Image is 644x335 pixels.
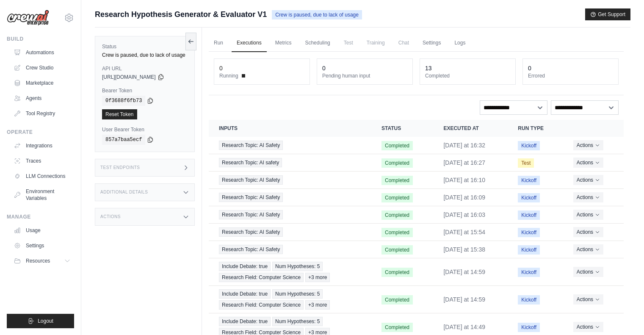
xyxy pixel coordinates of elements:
[219,289,271,299] span: Include Debate: true
[26,257,50,264] span: Resources
[272,10,362,19] span: Crew is paused, due to lack of usage
[362,34,390,51] span: Training is not available until the deployment is complete
[443,211,485,218] time: August 23, 2025 at 16:03 PDT
[443,142,485,149] time: August 23, 2025 at 16:32 PDT
[100,190,148,195] h3: Additional Details
[381,141,413,150] span: Completed
[102,65,188,72] label: API URL
[219,245,283,254] span: Research Topic: AI Safety
[518,323,540,332] span: Kickoff
[518,193,540,202] span: Kickoff
[102,96,145,106] code: 0f3688f6fb73
[7,213,74,220] div: Manage
[270,34,297,52] a: Metrics
[219,193,283,202] span: Research Topic: AI Safety
[528,72,613,79] dt: Errored
[417,34,446,52] a: Settings
[272,289,323,299] span: Num Hypotheses: 5
[573,244,603,255] button: Actions for execution
[573,175,603,185] button: Actions for execution
[518,210,540,220] span: Kickoff
[449,34,470,52] a: Logs
[219,300,304,310] span: Research Field: Computer Science
[219,227,283,237] span: Research Topic: AI Safety
[219,158,361,167] a: View execution details for Research Topic
[433,120,508,137] th: Executed at
[573,210,603,220] button: Actions for execution
[219,317,271,326] span: Include Debate: true
[443,246,485,253] time: August 23, 2025 at 15:38 PDT
[381,295,413,305] span: Completed
[573,322,603,332] button: Actions for execution
[518,176,540,185] span: Kickoff
[102,43,188,50] label: Status
[219,141,361,150] a: View execution details for Research Topic
[219,193,361,202] a: View execution details for Research Topic
[443,296,485,303] time: August 23, 2025 at 14:59 PDT
[102,52,188,58] div: Crew is paused, due to lack of usage
[443,324,485,330] time: August 23, 2025 at 14:49 PDT
[518,228,540,237] span: Kickoff
[272,317,323,326] span: Num Hypotheses: 5
[443,269,485,275] time: August 23, 2025 at 14:59 PDT
[219,210,283,219] span: Research Topic: AI Safety
[102,87,188,94] label: Bearer Token
[443,194,485,201] time: August 23, 2025 at 16:09 PDT
[219,273,304,282] span: Research Field: Computer Science
[10,46,74,59] a: Automations
[10,91,74,105] a: Agents
[573,294,603,305] button: Actions for execution
[381,193,413,202] span: Completed
[518,158,534,168] span: Test
[219,210,361,219] a: View execution details for Research Topic
[585,8,630,20] button: Get Support
[232,34,267,52] a: Executions
[573,227,603,237] button: Actions for execution
[209,34,228,52] a: Run
[10,254,74,268] button: Resources
[219,175,361,185] a: View execution details for Research Topic
[10,239,74,252] a: Settings
[219,262,361,282] a: View execution details for Include Debate
[425,64,432,72] div: 13
[518,295,540,305] span: Kickoff
[219,227,361,237] a: View execution details for Research Topic
[102,74,156,80] span: [URL][DOMAIN_NAME]
[102,109,137,119] a: Reset Token
[10,107,74,120] a: Tool Registry
[209,120,371,137] th: Inputs
[219,262,271,271] span: Include Debate: true
[102,126,188,133] label: User Bearer Token
[38,318,53,324] span: Logout
[219,175,283,185] span: Research Topic: AI Safety
[573,158,603,168] button: Actions for execution
[381,268,413,277] span: Completed
[508,120,563,137] th: Run Type
[219,158,282,167] span: Research Topic: AI safety
[425,72,510,79] dt: Completed
[443,229,485,235] time: August 23, 2025 at 15:54 PDT
[393,34,414,51] span: Chat is not available until the deployment is complete
[443,177,485,183] time: August 23, 2025 at 16:10 PDT
[100,165,140,170] h3: Test Endpoints
[219,72,238,79] span: Running
[573,140,603,150] button: Actions for execution
[528,64,531,72] div: 0
[219,245,361,254] a: View execution details for Research Topic
[10,154,74,168] a: Traces
[300,34,335,52] a: Scheduling
[10,61,74,75] a: Crew Studio
[7,314,74,328] button: Logout
[381,210,413,220] span: Completed
[10,139,74,152] a: Integrations
[371,120,433,137] th: Status
[219,289,361,310] a: View execution details for Include Debate
[10,224,74,237] a: Usage
[95,8,267,20] span: Research Hypothesis Generator & Evaluator V1
[573,267,603,277] button: Actions for execution
[305,273,330,282] span: +3 more
[443,159,485,166] time: August 23, 2025 at 16:27 PDT
[10,169,74,183] a: LLM Connections
[381,176,413,185] span: Completed
[7,129,74,136] div: Operate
